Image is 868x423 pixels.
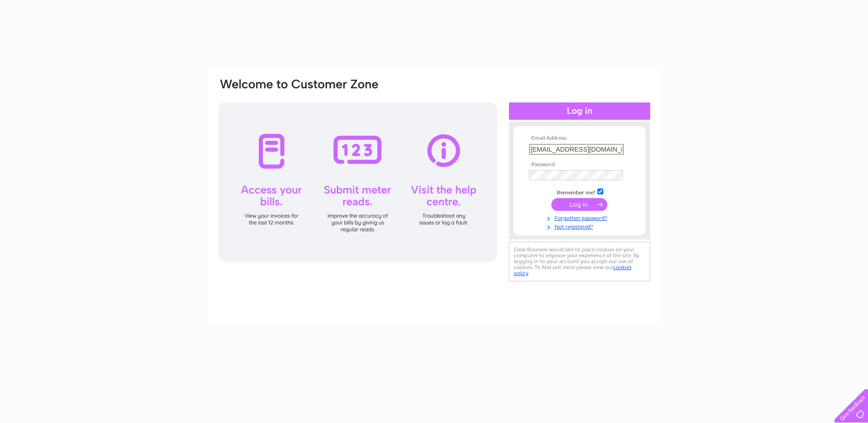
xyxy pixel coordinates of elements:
[514,264,632,276] a: cookies policy
[527,162,632,168] th: Password:
[529,213,632,222] a: Forgotten password?
[527,187,632,196] td: Remember me?
[529,222,632,230] a: Not registered?
[527,135,632,142] th: Email Address:
[551,198,607,211] input: Submit
[509,242,650,281] div: Clear Business would like to place cookies on your computer to improve your experience of the sit...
